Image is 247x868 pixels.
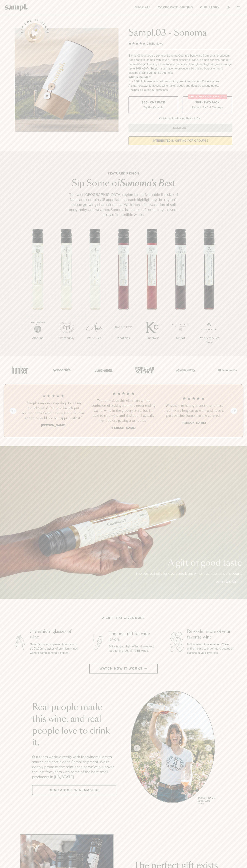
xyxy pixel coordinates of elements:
button: Watch how it works [89,664,158,674]
div: 140Reviews [128,41,163,46]
p: Merlot [166,336,195,340]
h2: Real people made this wine, and real people love to drink it. [32,702,116,749]
ul: carousel [131,691,215,806]
small: Try the Capsule [143,105,163,109]
b: [PERSON_NAME] [41,424,65,427]
p: Albarino [24,336,52,340]
h3: The best gift for wine lovers [109,631,157,642]
div: Sampl.03 lets you try some of Sonoma County's best wine from small producers. Each capsule comes ... [128,54,232,75]
a: Corporate Gifting [156,4,195,11]
img: Artboard_3_0b291449-6e8c-4d07-b2c2-3f3601a19cd1_x450.png [175,362,196,378]
li: Christmas Sale Pricing Shown In Cart [157,117,203,120]
p: A gift of good taste [135,559,242,567]
p: Sampl's tasting capsule allows you to try 7 100ml glasses of premium wines without committing to ... [30,642,79,655]
h3: “Whether I'm having friends over or just tired from a long day at work and need a glass of wine, ... [161,403,226,418]
button: See how it works [25,23,45,43]
p: Pinot Noir [138,336,166,340]
span: 140 [147,42,152,45]
img: Artboard_1_c8cd28af-0030-4af1-819c-248e302c7f06_x450.png [9,362,31,378]
h2: Sip Some of [66,179,181,188]
p: The perfect gift for everyone from wine lovers to casual sippers. [135,571,242,576]
li: A smart coaster to access winemaker videos and detailed tasting notes. [128,84,232,88]
small: Perfect For 2-4 Tastings [192,105,223,109]
b: [PERSON_NAME] [182,421,206,425]
div: Christmas SALE! Save 20% [188,94,227,99]
h1: Sampl.03 - Sonoma [128,28,232,38]
p: Our team works directly with the winemakers to source and bottle each Sampl shipment. We’re deepl... [32,754,116,779]
li: 1 / 4 [21,391,86,430]
button: Next slide [231,408,237,414]
p: Gift a tasting flight of hand-selected, hard-to-find [US_STATE] wines. [109,644,157,653]
li: 4 / 7 [109,229,138,352]
p: Fall in love with a wine, or 7? We make it easy to order more bottles or glasses of your favorites. [187,642,236,655]
li: 5 / 7 [138,229,166,352]
a: interested in gifting for groups? [128,136,232,145]
img: Sampl logo [5,4,28,11]
img: Artboard_7_5b34974b-f019-449e-91fb-745f8d0877ee_x450.png [216,362,238,378]
p: [PERSON_NAME] Sutro, Sutro Wines [198,797,215,805]
div: slide 1 [131,691,215,806]
h2: A gift that gives more [102,616,145,620]
p: Featured Region [66,171,181,176]
li: 2 / 4 [91,391,156,430]
li: 1 / 7 [24,229,52,352]
p: Proprietary Red Blend [195,336,223,345]
img: Artboard_4_28b4d326-c26e-48f9-9c80-911f17d6414e_x450.png [133,362,155,378]
a: Read about Winemakers [32,785,116,795]
p: The vast [GEOGRAPHIC_DATA] region is nearly double the size of Napa and contains 18 appellations,... [66,192,181,217]
li: 6 / 7 [166,229,195,352]
a: Shop All [133,4,153,11]
li: 7x - 100ml glasses of small production, premium Sonoma County wines [128,79,232,84]
a: Add to cart [216,580,242,584]
li: 3 / 4 [161,391,226,430]
button: Previous slide [10,408,16,414]
em: Sonoma's Best [120,179,175,188]
p: Chardonnay [52,336,81,340]
strong: What’s Included: [128,76,151,79]
span: $88 - Two Pack [195,101,220,104]
h3: 7 premium glasses of wine [30,629,79,640]
img: Sampl.03 - Sonoma [15,28,119,132]
img: Artboard_6_04f9a106-072f-468a-bdd7-f11783b05722_x450.png [51,362,72,378]
button: Sold Out [128,124,232,132]
b: [PERSON_NAME] [111,426,136,430]
li: 3 / 7 [81,229,109,352]
span: Reviews [152,42,163,45]
h3: “Sampl is my one-stop shop for all my birthday gifts! Our best friends just received their Sampl ... [21,401,86,421]
p: Pinot Noir [109,336,138,340]
h3: “Not only does this eliminate all the confusion of picking from the never ending wall of wine in ... [91,398,156,423]
li: 7 / 7 [195,229,223,356]
li: 2 / 7 [52,229,81,352]
img: Artboard_5_7fdae55a-36fd-43f7-8bfd-f74a06a2878e_x450.png [92,362,114,378]
h3: Re-order more of your favorite wine [187,629,236,640]
p: White Blend [81,336,109,340]
span: $55 - One Pack [142,101,165,104]
a: Our Story [198,4,221,11]
li: Recipes & Pairing Suggestions [128,88,232,92]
